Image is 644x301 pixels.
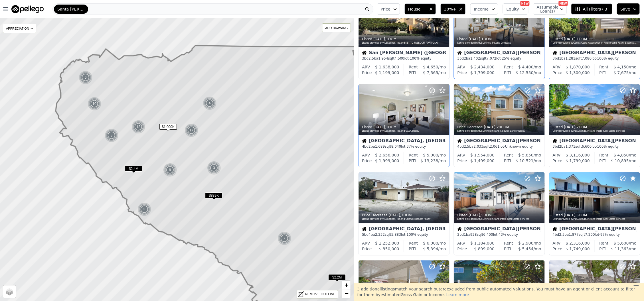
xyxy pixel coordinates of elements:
[362,217,446,221] div: Listing provided by MLSListings, Inc. and Coldwell Banker Realty
[362,232,446,237] div: 5 bd 4 ba sqft lot · 100% equity
[608,64,636,70] div: /mo
[375,233,385,237] span: 2,232
[88,97,102,111] img: g1.png
[457,125,542,129] div: Price Decrease , 28 DOM
[552,37,637,41] div: Listed , 1 DOM
[552,64,560,70] div: ARV
[504,246,511,252] div: PITI
[79,71,93,84] img: g1.png
[322,24,351,32] div: ADD DRAWING
[504,158,511,164] div: PITI
[470,158,495,163] span: $ 1,499,000
[420,158,438,163] span: $ 13,238
[470,3,498,15] button: Income
[125,166,142,172] span: $2.4M
[566,65,590,69] span: $ 1,870,000
[57,6,85,12] span: Santa [PERSON_NAME]
[457,50,541,56] div: [GEOGRAPHIC_DATA][PERSON_NAME] ([GEOGRAPHIC_DATA][PERSON_NAME])
[362,129,446,133] div: Listing provided by MLSListings, Inc. and GAEA Realty
[504,152,513,158] div: Rent
[613,241,629,245] span: $ 5,600
[380,6,390,12] span: Price
[470,233,477,237] span: 928
[474,6,489,12] span: Income
[506,6,519,12] span: Equity
[457,144,541,149] div: 4 bd 2.5 ba sqft lot · Unknown equity
[362,158,372,164] div: Price
[185,123,199,137] img: g1.png
[566,241,590,245] span: $ 2,316,000
[203,96,217,110] img: g1.png
[606,70,636,76] div: /mo
[552,129,637,133] div: Listing provided by MLSListings, Inc. and Intero Real Estate Services
[203,96,216,110] div: 4
[409,158,416,164] div: PITI
[362,125,446,129] div: Listed , 1 DOM
[408,6,426,12] span: House
[620,6,630,12] span: Save
[205,192,222,198] span: $889K
[469,37,480,41] time: 2025-08-19 20:27
[105,129,119,142] img: g1.png
[549,172,639,255] a: Listed [DATE],5DOMListing provided byMLSListings, Inc.and Intero Real Estate ServicesHouse[GEOGRA...
[552,50,557,55] img: House
[457,50,462,55] img: House
[423,247,438,251] span: $ 5,394
[362,50,446,56] div: San [PERSON_NAME] ([GEOGRAPHIC_DATA])
[564,213,576,217] time: 2025-08-15 18:25
[457,213,542,217] div: Listed , 5 DOM
[484,125,495,129] time: 2025-08-19 13:08
[418,240,446,246] div: /mo
[617,3,639,15] button: Save
[362,227,446,232] div: [GEOGRAPHIC_DATA], [GEOGRAPHIC_DATA]
[457,240,465,246] div: ARV
[518,153,533,157] span: $ 5,850
[606,158,636,164] div: /mo
[549,84,639,167] a: Listed [DATE],2DOMListing provided byMLSListings, Inc.and Intero Real Estate ServicesHouse[GEOGRA...
[611,158,629,163] span: $ 10,895
[518,247,533,251] span: $ 5,454
[373,37,385,41] time: 2025-08-19 22:12
[305,292,335,297] div: REMOVE OUTLINE
[404,3,436,15] button: House
[533,3,566,15] button: Assumable Loan(s)
[470,65,495,69] span: $ 2,434,000
[571,3,612,15] button: All Filters• 3
[513,240,541,246] div: /mo
[391,233,401,237] span: 5,883
[457,227,541,232] div: [GEOGRAPHIC_DATA][PERSON_NAME] (Fairgrounds)
[457,152,465,158] div: ARV
[394,56,404,60] span: 4,500
[608,152,636,158] div: /mo
[511,158,541,164] div: /mo
[375,70,399,75] span: $ 1,199,000
[457,41,542,45] div: Listing provided by MLSListings, Inc. and Compass
[345,290,348,297] span: −
[552,144,636,149] div: 3 bd 2 ba sqft lot · 100% equity
[362,41,446,45] div: Listing provided by MLSListings, Inc. and KEY TO FREEDOM PORTFOLIO
[566,145,575,149] span: 1,371
[3,285,16,298] a: Layers
[511,70,541,76] div: /mo
[418,152,446,158] div: /mo
[362,144,446,149] div: 4 bd 2 ba sqft lot · 37% equity
[453,172,544,255] a: Listed [DATE],5DOMListing provided byMLSListings Inc.and Intero Real Estate ServicesHouse[GEOGRAP...
[375,65,399,69] span: $ 1,638,000
[328,274,346,282] div: $2.2M
[423,241,438,245] span: $ 6,000
[409,240,418,246] div: Rent
[446,292,469,297] span: Learn more
[444,6,456,12] span: 30%+
[416,246,446,252] div: /mo
[457,70,467,76] div: Price
[362,152,370,158] div: ARV
[159,124,177,132] div: $1,000K
[409,152,418,158] div: Rent
[375,241,399,245] span: $ 1,252,000
[564,37,576,41] time: 2025-08-19 18:29
[599,64,608,70] div: Rent
[391,145,401,149] span: 8,040
[416,158,446,164] div: /mo
[362,227,366,231] img: House
[566,158,590,163] span: $ 1,799,000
